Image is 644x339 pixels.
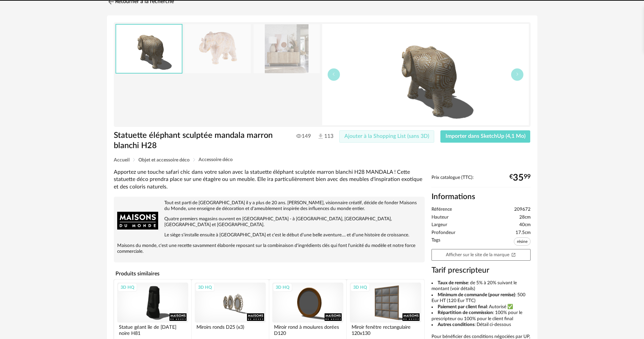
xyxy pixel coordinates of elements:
div: 3D HQ [273,283,292,292]
div: 3D HQ [118,283,137,292]
b: Autres conditions [438,322,475,327]
div: € 99 [509,175,531,181]
span: Objet et accessoire déco [138,158,190,162]
span: 17.5cm [516,230,531,236]
span: 28cm [519,214,531,221]
div: 3D HQ [350,283,370,292]
li: : de 5% à 20% suivant le montant (voir détails) [431,280,531,292]
span: 149 [296,133,311,140]
p: Tout est parti de [GEOGRAPHIC_DATA] il y a plus de 20 ans. [PERSON_NAME], visionnaire créatif, dé... [117,200,421,212]
h3: Tarif prescripteur [431,265,531,275]
span: 113 [317,133,327,140]
div: Apportez une touche safari chic dans votre salon avec la statuette éléphant sculptée marron blanc... [114,169,425,191]
span: Référence [431,207,452,213]
img: thumbnail.png [322,24,529,125]
a: Afficher sur le site de la marqueOpen In New icon [431,249,531,261]
div: Statue géant île de [DATE] noire H81 [117,323,188,336]
span: Hauteur [431,214,449,221]
img: thumbnail.png [116,25,182,73]
span: 209672 [514,207,531,213]
span: 40cm [519,222,531,228]
p: Quatre premiers magasins ouvrent en [GEOGRAPHIC_DATA] - à [GEOGRAPHIC_DATA], [GEOGRAPHIC_DATA], [... [117,216,421,228]
img: brand logo [117,200,158,241]
b: Paiement par client final [438,304,487,309]
h1: Statuette éléphant sculptée mandala marron blanchi H28 [114,130,284,151]
h4: Produits similaires [114,269,425,279]
li: : Détail ci-dessous [431,322,531,328]
span: résine [514,237,531,246]
span: Accessoire déco [198,157,233,162]
div: Prix catalogue (TTC): [431,175,531,187]
button: Importer dans SketchUp (4,1 Mo) [440,130,531,143]
img: statuette-elephant-sculptee-mandala-marron-blanchi-h28-1000-11-39-209672_3.jpg [254,24,320,73]
button: Ajouter à la Shopping List (sans 3D) [339,130,434,143]
span: Tags [431,237,440,247]
div: Miroir fenêtre rectangulaire 120x130 [350,323,421,336]
b: Taux de remise [438,281,468,285]
span: Ajouter à la Shopping List (sans 3D) [344,133,429,139]
p: Le siège s'installe ensuite à [GEOGRAPHIC_DATA] et c'est le début d'une belle aventure.... et d'u... [117,232,421,238]
p: Maisons du monde, c'est une recette savamment élaborée reposant sur la combinaison d'ingrédients ... [117,243,421,255]
li: : 100% pour le prescripteur ou 100% pour le client final [431,310,531,322]
span: 35 [513,175,524,181]
b: Minimum de commande (pour remise) [438,292,515,297]
li: : 500 Eur HT (120 Eur TTC) [431,292,531,304]
li: : Autorisé ✅ [431,304,531,310]
div: Miroirs ronds D25 (x3) [195,323,266,336]
span: Importer dans SketchUp (4,1 Mo) [446,133,525,139]
span: Open In New icon [511,252,516,257]
span: Accueil [114,158,129,162]
img: Téléchargements [317,133,324,140]
h2: Informations [431,192,531,202]
span: Profondeur [431,230,455,236]
span: Largeur [431,222,447,228]
div: Breadcrumb [114,157,531,162]
img: statuette-elephant-sculptee-mandala-marron-blanchi-h28-1000-11-39-209672_4.jpg [184,24,251,73]
div: 3D HQ [195,283,215,292]
div: Miroir rond à moulures dorées D120 [272,323,343,336]
b: Répartition de commission [438,310,493,315]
